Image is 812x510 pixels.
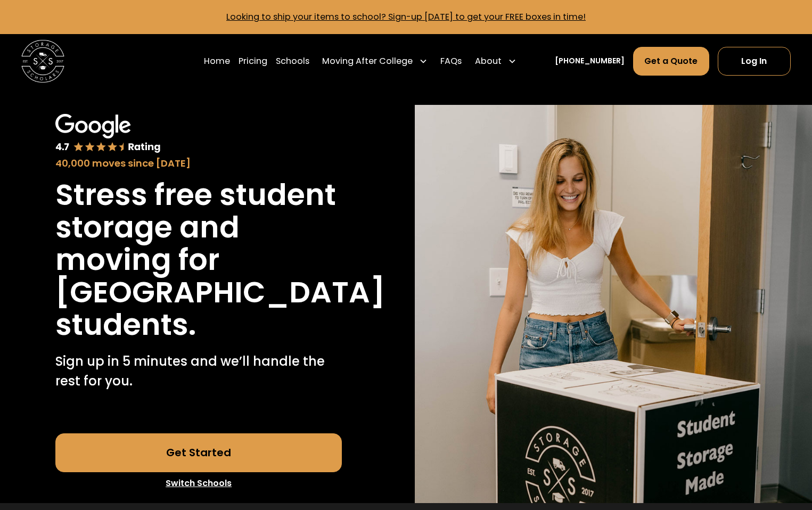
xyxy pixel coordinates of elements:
[633,47,709,76] a: Get a Quote
[440,46,462,76] a: FAQs
[470,46,520,76] div: About
[718,47,791,76] a: Log In
[555,55,625,67] a: [PHONE_NUMBER]
[204,46,230,76] a: Home
[21,40,64,83] img: Storage Scholars main logo
[55,179,341,276] h1: Stress free student storage and moving for
[276,46,309,76] a: Schools
[55,156,341,170] div: 40,000 moves since [DATE]
[415,105,812,503] img: Storage Scholars will have everything waiting for you in your room when you arrive to campus.
[322,55,413,68] div: Moving After College
[55,472,341,495] a: Switch Schools
[55,276,385,309] h1: [GEOGRAPHIC_DATA]
[226,11,586,23] a: Looking to ship your items to school? Sign-up [DATE] to get your FREE boxes in time!
[21,40,64,83] a: home
[239,46,267,76] a: Pricing
[55,433,341,472] a: Get Started
[55,114,160,154] img: Google 4.7 star rating
[318,46,432,76] div: Moving After College
[475,55,502,68] div: About
[55,309,196,341] h1: students.
[55,352,341,391] p: Sign up in 5 minutes and we’ll handle the rest for you.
